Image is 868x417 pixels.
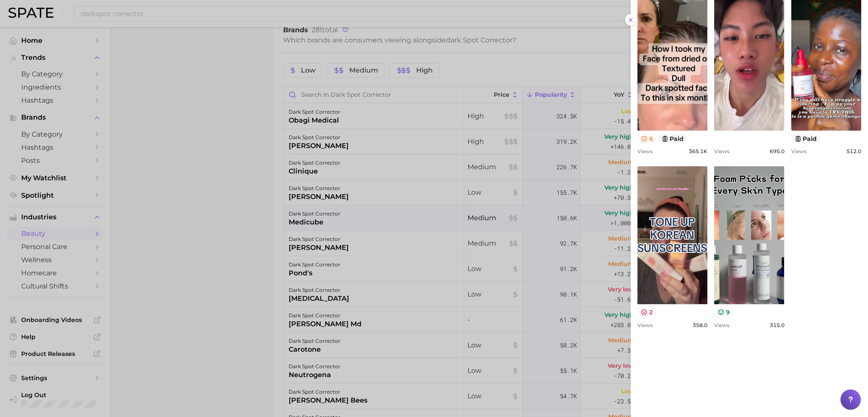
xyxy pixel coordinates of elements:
span: Views [791,148,807,154]
button: 2 [637,308,656,317]
span: 512.0 [846,148,861,154]
button: 6 [637,134,657,143]
span: Views [637,148,653,154]
span: 695.0 [770,148,785,154]
span: Views [637,322,653,328]
button: paid [658,134,687,143]
span: 358.0 [693,322,707,328]
span: 315.0 [770,322,785,328]
span: Views [714,322,729,328]
span: Views [714,148,729,154]
span: 365.1k [689,148,707,154]
button: 9 [714,308,733,317]
button: paid [791,134,821,143]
